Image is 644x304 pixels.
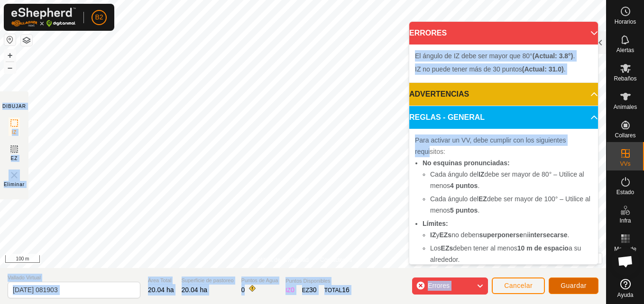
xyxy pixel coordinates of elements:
[2,103,26,110] div: DIBUJAR
[614,104,637,110] span: Animales
[342,286,350,294] span: 16
[409,45,598,82] p-accordion-content: ERRORES
[430,193,592,216] li: Cada ángulo del debe ser mayor de 100° – Utilice al menos .
[533,52,573,60] b: (Actual: 3.8°)
[320,256,352,264] a: Contáctenos
[8,274,140,282] span: Vallado Virtual
[11,155,18,162] span: EZ
[95,12,103,22] span: B2
[609,246,642,258] span: Mapa de Calor
[517,244,569,252] b: 10 m de espacio
[504,282,533,289] span: Cancelar
[254,256,309,264] a: Política de Privacidad
[409,106,598,129] p-accordion-header: REGLAS - GENERAL
[148,286,174,294] span: 20.04 ha
[492,277,545,294] button: Cancelar
[4,34,16,45] button: Restablecer Mapa
[241,286,245,294] span: 0
[182,277,234,285] span: Superficie de pastoreo
[291,286,294,294] span: 0
[614,76,636,81] span: Rebaños
[409,27,447,39] span: ERRORES
[409,112,485,123] span: REGLAS - GENERAL
[182,286,208,294] span: 20.04 ha
[616,47,634,53] span: Alertas
[409,83,598,106] p-accordion-header: ADVERTENCIAS
[430,242,592,265] li: Los deben tener al menos a su alrededor.
[615,19,636,25] span: Horarios
[409,89,469,100] span: ADVERTENCIAS
[619,218,631,224] span: Infra
[439,231,451,239] b: EZs
[4,50,16,61] button: +
[423,220,448,227] b: Límites:
[611,247,640,276] a: Chat abierto
[241,277,278,285] span: Puntos de Agua
[450,182,478,189] b: 4 puntos
[309,286,317,294] span: 30
[620,161,630,167] span: VVs
[324,285,350,295] div: TOTAL
[415,65,566,73] span: IZ no puede tener más de 30 puntos .
[478,195,487,203] b: EZ
[607,275,644,302] a: Ayuda
[415,136,566,155] span: Para activar un VV, debe cumplir con los siguientes requisitos:
[450,206,478,214] b: 5 puntos
[423,159,510,167] b: No esquinas pronunciadas:
[430,169,592,191] li: Cada ángulo del debe ser mayor de 80° – Utilice al menos .
[430,229,592,241] li: y no deben ni .
[148,277,174,285] span: Área Total
[430,231,436,239] b: IZ
[11,8,76,27] img: Logo Gallagher
[561,282,587,289] span: Guardar
[479,231,524,239] b: superponerse
[478,170,484,178] b: IZ
[522,65,564,73] b: (Actual: 31.0)
[428,282,450,289] span: Errores
[4,62,16,73] button: –
[409,22,598,45] p-accordion-header: ERRORES
[4,181,25,188] span: Eliminar
[415,52,575,60] span: El ángulo de IZ debe ser mayor que 80° .
[285,277,350,285] span: Puntos Disponibles
[12,129,17,136] span: IZ
[9,170,20,181] img: VV
[616,189,634,195] span: Estado
[285,285,294,295] div: IZ
[21,35,32,46] button: Capas del Mapa
[302,285,317,295] div: EZ
[528,231,568,239] b: intersecarse
[615,133,635,138] span: Collares
[617,292,634,298] span: Ayuda
[549,277,598,294] button: Guardar
[441,244,453,252] b: EZs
